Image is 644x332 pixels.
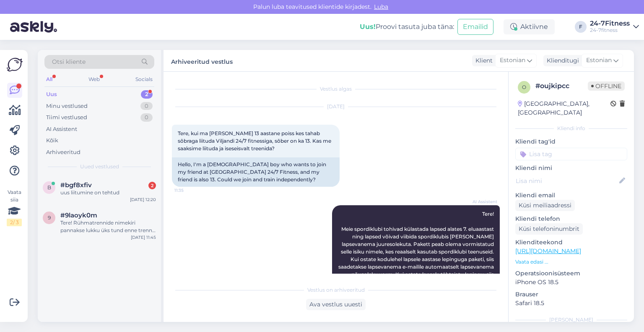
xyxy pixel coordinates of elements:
span: Tere! Meie spordiklubi tohivad külastada lapsed alates 7. eluaastast ning lapsed võivad viibida s... [338,211,495,293]
div: Proovi tasuta juba täna: [360,22,454,32]
span: b [47,184,51,191]
label: Arhiveeritud vestlus [171,55,233,66]
div: Tiimi vestlused [46,113,87,122]
div: 0 [140,113,153,122]
div: 2 [141,90,153,99]
span: 11:35 [174,187,206,193]
button: Emailid [457,19,493,35]
div: Hello, I'm a [DEMOGRAPHIC_DATA] boy who wants to join my friend at [GEOGRAPHIC_DATA] 24/7 Fitness... [172,157,340,187]
p: Safari 18.5 [515,299,627,308]
div: Kõik [46,136,58,145]
a: 24-7Fitness24-7fitness [590,20,639,34]
span: Estonian [586,56,612,65]
span: #9laoyk0m [60,212,97,219]
span: Tere, kui ma [PERSON_NAME] 13 aastane poiss kes tahab sõbraga liituda Viljandi 24/7 fitnessiga, s... [178,130,332,152]
p: Kliendi nimi [515,164,627,173]
div: AI Assistent [46,125,77,133]
div: [DATE] [172,103,500,110]
p: Brauser [515,290,627,299]
div: Socials [134,74,154,85]
div: # oujkipcc [535,81,588,91]
input: Lisa nimi [516,176,618,186]
div: 24-7Fitness [590,20,630,27]
p: iPhone OS 18.5 [515,278,627,287]
div: [PERSON_NAME] [515,316,627,324]
div: [DATE] 12:20 [130,196,156,203]
span: Estonian [500,56,525,65]
div: Klient [472,56,493,65]
span: Otsi kliente [52,58,86,66]
div: Vestlus algas [172,85,500,93]
div: Ava vestlus uuesti [306,299,366,310]
div: All [44,74,54,85]
b: Uus! [360,23,376,31]
span: AI Assistent [466,199,497,205]
span: Uued vestlused [80,163,119,170]
div: Küsi meiliaadressi [515,200,575,211]
p: Klienditeekond [515,238,627,247]
div: 2 [148,182,156,189]
p: Kliendi email [515,191,627,200]
p: Kliendi telefon [515,214,627,223]
span: Offline [588,81,625,91]
input: Lisa tag [515,148,627,160]
div: Kliendi info [515,125,627,132]
div: uus liitumine on tehtud [60,189,156,196]
span: Vestlus on arhiveeritud [307,286,365,294]
a: [URL][DOMAIN_NAME] [515,247,581,255]
div: 24-7fitness [590,27,630,34]
span: o [522,84,526,90]
div: F [575,21,587,33]
div: Arhiveeritud [46,148,80,157]
div: 2 / 3 [7,219,22,226]
div: [GEOGRAPHIC_DATA], [GEOGRAPHIC_DATA] [518,99,610,117]
div: Minu vestlused [46,102,88,110]
p: Operatsioonisüsteem [515,269,627,278]
div: Web [87,74,101,85]
div: Uus [46,90,57,99]
div: Vaata siia [7,188,22,226]
span: #bgf8xfiv [60,181,92,189]
div: Tere! Rühmatrennide nimekiri pannakse lukku üks tund enne trenni toimumist. Kui trenni alguseni o... [60,219,156,234]
div: 0 [140,102,153,110]
p: Kliendi tag'id [515,137,627,146]
span: Luba [371,3,391,10]
div: Klienditugi [543,56,579,65]
div: Küsi telefoninumbrit [515,223,583,235]
div: Aktiivne [504,19,555,34]
div: [DATE] 11:45 [131,234,156,241]
img: Askly Logo [7,57,23,73]
p: Vaata edasi ... [515,258,627,266]
span: 9 [48,214,51,221]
